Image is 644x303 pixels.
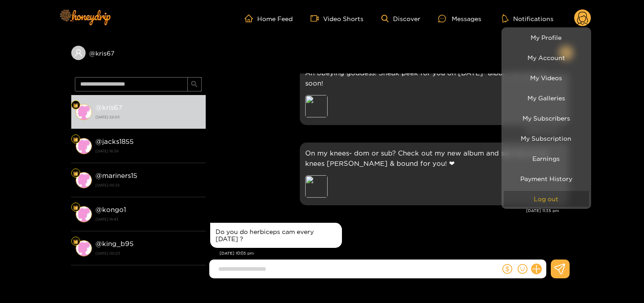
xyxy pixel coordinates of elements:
[504,30,589,45] a: My Profile
[504,90,589,106] a: My Galleries
[504,130,589,146] a: My Subscription
[504,110,589,126] a: My Subscribers
[504,171,589,186] a: Payment History
[504,50,589,65] a: My Account
[504,191,589,207] button: Log out
[504,151,589,166] a: Earnings
[504,70,589,86] a: My Videos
